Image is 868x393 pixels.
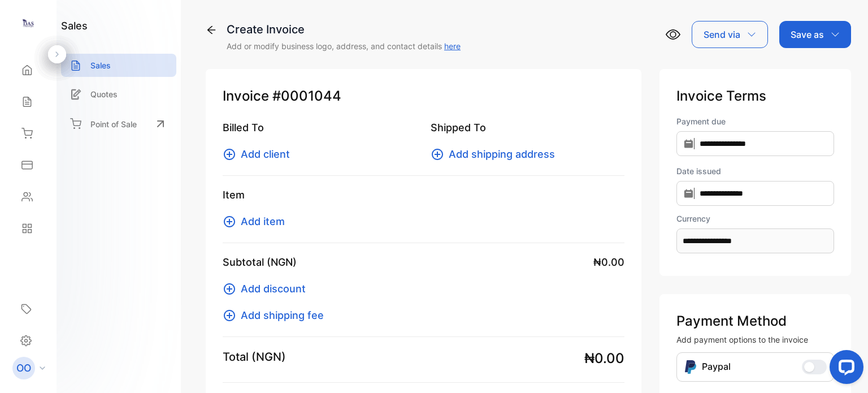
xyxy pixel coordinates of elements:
label: Date issued [676,165,834,177]
p: Payment Method [676,311,834,331]
p: Add payment options to the invoice [676,334,834,346]
a: Point of Sale [61,111,176,136]
a: Quotes [61,83,176,106]
span: Add client [241,146,290,162]
button: Save as [779,21,851,48]
button: Add item [223,214,292,229]
a: here [444,41,461,51]
p: Save as [791,28,824,41]
span: Add item [241,214,285,229]
span: ₦0.00 [593,254,624,270]
button: Send via [692,21,768,48]
p: Quotes [90,88,118,100]
p: Invoice Terms [676,86,834,106]
button: Add shipping fee [223,308,331,323]
p: OO [16,361,31,375]
label: Currency [676,213,834,224]
span: #0001044 [272,86,341,106]
button: Add client [223,146,297,162]
p: Subtotal (NGN) [223,254,297,270]
div: Create Invoice [227,21,461,38]
p: Add or modify business logo, address, and contact details [227,40,461,52]
span: ₦0.00 [584,348,624,369]
p: Send via [704,28,740,41]
p: Point of Sale [90,118,137,130]
p: Sales [90,59,111,71]
h1: sales [61,18,88,33]
p: Invoice [223,86,624,106]
img: logo [20,15,37,32]
img: Icon [684,360,697,374]
p: Total (NGN) [223,348,286,365]
p: Item [223,187,624,202]
button: Add discount [223,281,313,296]
span: Add discount [241,281,306,296]
button: Add shipping address [431,146,562,162]
p: Billed To [223,120,417,135]
a: Sales [61,54,176,77]
label: Payment due [676,115,834,127]
span: Add shipping address [449,146,555,162]
p: Shipped To [431,120,625,135]
p: Paypal [702,360,731,374]
span: Add shipping fee [241,308,324,323]
iframe: LiveChat chat widget [821,346,868,393]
